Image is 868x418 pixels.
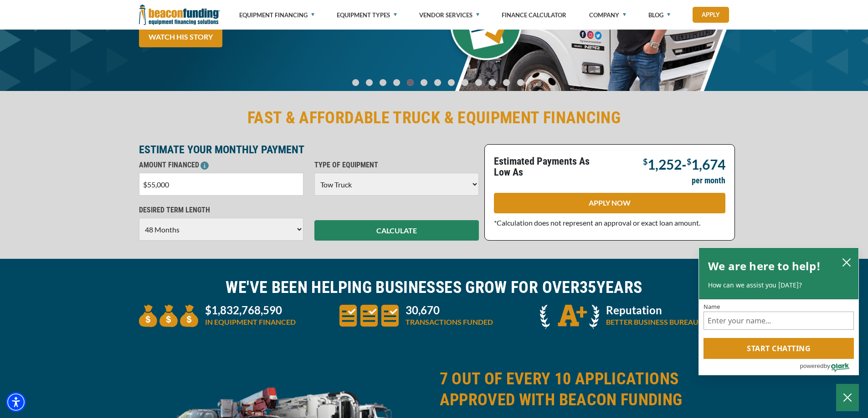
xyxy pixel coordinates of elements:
[139,277,729,298] h2: WE'VE BEEN HELPING BUSINESSES GROW FOR OVER YEARS
[139,160,303,171] p: AMOUNT FINANCED
[692,175,725,186] p: per month
[693,7,729,23] a: Apply
[391,79,402,86] a: Go To Slide 3
[139,205,303,216] p: DESIRED TERM LENGTH
[405,79,416,86] a: Go To Slide 4
[350,79,361,86] a: Go To Slide 0
[494,193,725,213] a: APPLY NOW
[205,305,296,316] p: $1,832,768,590
[139,144,479,155] p: ESTIMATE YOUR MONTHLY PAYMENT
[708,257,821,275] h2: We are here to help!
[687,156,691,166] span: $
[440,368,729,410] h2: 7 OUT OF EVERY 10 APPLICATIONS APPROVED WITH BEACON FUNDING
[699,247,859,376] div: olark chatbox
[139,305,198,327] img: three money bags to convey large amount of equipment financed
[473,79,484,86] a: Go To Slide 9
[314,220,479,241] button: CALCULATE
[515,79,526,86] a: Go To Slide 12
[418,79,429,86] a: Go To Slide 5
[6,392,26,412] div: Accessibility Menu
[494,218,700,227] span: *Calculation does not represent an approval or exact loan amount.
[314,160,479,171] p: TYPE OF EQUIPMENT
[501,79,512,86] a: Go To Slide 11
[446,79,457,86] a: Go To Slide 7
[377,79,388,86] a: Go To Slide 2
[606,317,699,327] p: BETTER BUSINESS BUREAU
[704,338,854,359] button: Start chatting
[139,107,729,128] h2: FAST & AFFORDABLE TRUCK & EQUIPMENT FINANCING
[580,278,596,297] span: 35
[487,79,498,86] a: Go To Slide 10
[406,317,493,327] p: TRANSACTIONS FUNDED
[800,360,823,372] span: powered
[708,281,849,290] p: How can we assist you [DATE]?
[459,79,470,86] a: Go To Slide 8
[643,156,725,171] p: -
[364,79,375,86] a: Go To Slide 1
[704,304,854,310] label: Name
[691,156,725,172] span: 1,674
[432,79,443,86] a: Go To Slide 6
[839,256,854,268] button: close chatbox
[606,305,699,316] p: Reputation
[139,173,303,196] input: $
[836,384,859,411] button: Close Chatbox
[494,156,604,178] p: Estimated Payments As Low As
[643,156,647,166] span: $
[540,305,599,329] img: A + icon
[339,305,399,327] img: three document icons to convery large amount of transactions funded
[824,360,830,372] span: by
[647,156,682,172] span: 1,252
[205,317,296,327] p: IN EQUIPMENT FINANCED
[406,305,493,316] p: 30,670
[800,359,858,375] a: Powered by Olark
[704,312,854,330] input: Name
[139,27,222,47] a: WATCH HIS STORY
